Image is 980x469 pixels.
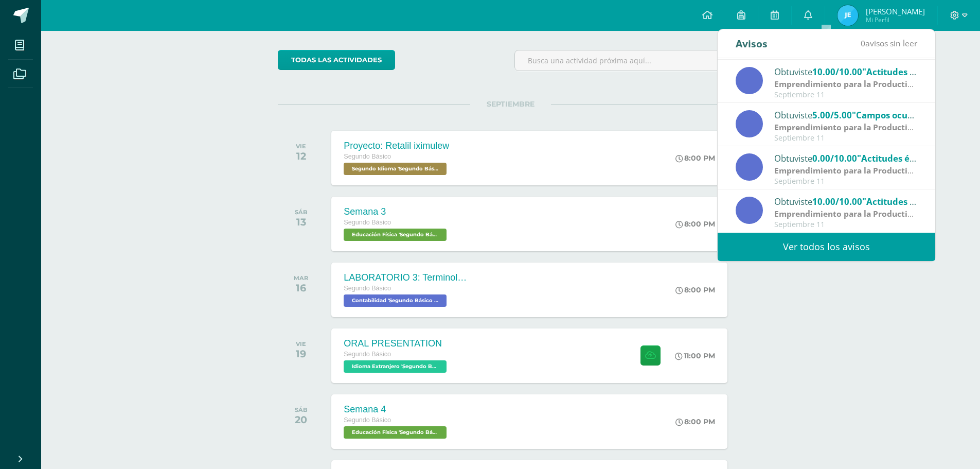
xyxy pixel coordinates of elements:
[295,209,308,216] div: SÁB
[736,29,768,58] div: Avisos
[675,219,715,229] div: 8:00 PM
[344,229,447,241] span: Educación Física 'Segundo Básico A'
[774,195,917,208] div: Obtuviste en
[344,416,391,424] span: Segundo Básico
[344,351,391,358] span: Segundo Básico
[812,152,857,164] span: 0.00/10.00
[344,426,447,439] span: Educación Física 'Segundo Básico A'
[774,220,917,229] div: Septiembre 11
[515,50,743,71] input: Busca una actividad próxima aquí...
[344,285,391,292] span: Segundo Básico
[344,404,449,415] div: Semana 4
[344,153,391,160] span: Segundo Básico
[675,417,715,426] div: 8:00 PM
[294,282,308,294] div: 16
[774,78,917,90] div: | zona
[296,340,306,348] div: VIE
[344,294,447,307] span: Contabilidad 'Segundo Básico A'
[774,165,930,176] strong: Emprendimiento para la Productividad
[774,108,917,121] div: Obtuviste en
[295,413,308,426] div: 20
[774,134,917,143] div: Septiembre 11
[838,5,858,26] img: f23de8d5925f919d47dabea856eb8d4b.png
[344,219,391,226] span: Segundo Básico
[296,348,306,360] div: 19
[774,151,917,165] div: Obtuviste en
[296,150,306,162] div: 12
[774,78,930,90] strong: Emprendimiento para la Productividad
[344,272,467,283] div: LABORATORIO 3: Terminología de la cuenta.
[774,91,917,99] div: Septiembre 11
[294,274,308,282] div: MAR
[344,360,447,373] span: Idioma Extranjero 'Segundo Básico A'
[866,15,925,24] span: Mi Perfil
[774,65,917,78] div: Obtuviste en
[774,165,917,177] div: | zona
[295,406,308,413] div: SÁB
[774,208,930,219] strong: Emprendimiento para la Productividad
[774,177,917,186] div: Septiembre 11
[861,38,865,49] span: 0
[861,38,917,49] span: avisos sin leer
[675,351,715,360] div: 11:00 PM
[295,216,308,228] div: 13
[774,208,917,220] div: | zona
[675,153,715,163] div: 8:00 PM
[278,50,395,70] a: todas las Actividades
[812,109,852,121] span: 5.00/5.00
[344,338,449,349] div: ORAL PRESENTATION
[470,99,551,109] span: SEPTIEMBRE
[296,143,306,150] div: VIE
[344,141,449,151] div: Proyecto: Retalil iximulew
[675,285,715,294] div: 8:00 PM
[857,152,975,164] span: "Actitudes éticas laborales"
[344,206,449,217] div: Semana 3
[812,66,862,78] span: 10.00/10.00
[812,196,862,207] span: 10.00/10.00
[774,121,917,133] div: | zona
[852,109,957,121] span: "Campos ocupacionales"
[774,121,930,133] strong: Emprendimiento para la Productividad
[344,163,447,175] span: Segundo Idioma 'Segundo Básico A'
[718,233,935,261] a: Ver todos los avisos
[866,6,925,16] span: [PERSON_NAME]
